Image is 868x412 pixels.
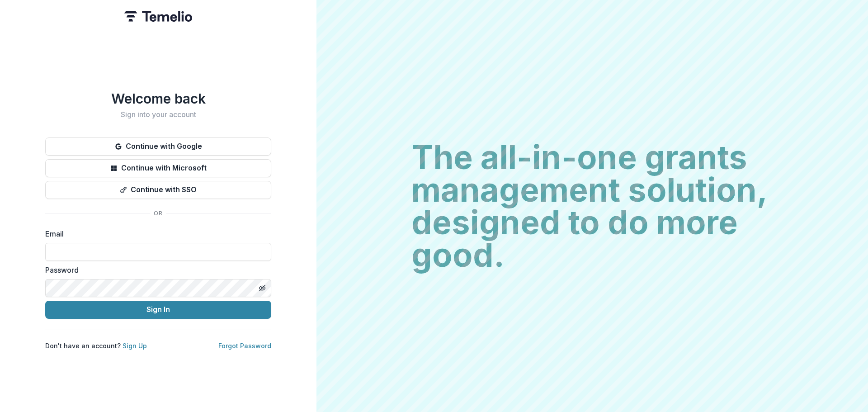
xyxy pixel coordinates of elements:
label: Password [45,265,266,275]
label: Email [45,228,266,239]
button: Continue with Microsoft [45,159,271,177]
button: Continue with SSO [45,181,271,199]
h1: Welcome back [45,90,271,107]
h2: Sign into your account [45,110,271,119]
img: Temelio [124,11,192,22]
p: Don't have an account? [45,341,147,350]
button: Sign In [45,301,271,319]
button: Continue with Google [45,137,271,156]
button: Toggle password visibility [255,281,269,295]
a: Sign Up [123,342,147,350]
a: Forgot Password [218,342,271,350]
